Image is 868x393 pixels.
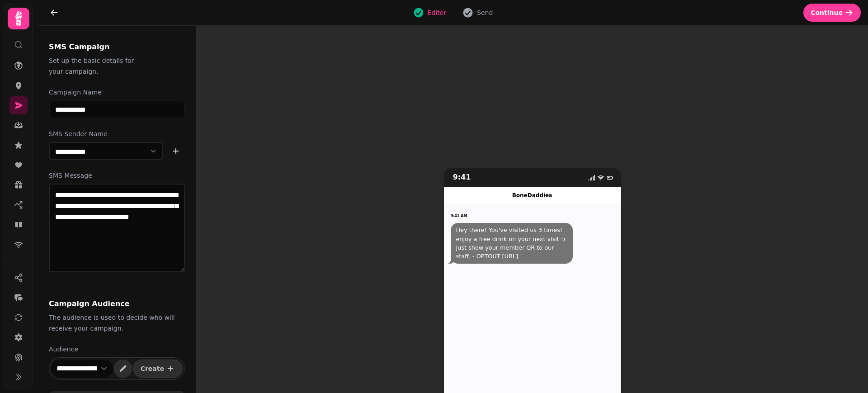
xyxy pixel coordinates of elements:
span: Send [477,8,493,17]
span: Editor [428,8,446,17]
button: go back [45,4,63,22]
p: 9:41 AM [451,213,614,219]
h2: Campaign Audience [49,298,185,310]
label: SMS Sender Name [49,129,185,138]
label: Audience [49,345,185,354]
span: Continue [811,9,843,16]
div: Hey there! You've visited us 3 times! enjoy a free drink on your next visit :) Just show your mem... [451,223,573,264]
p: 9:41 [453,172,533,183]
button: Create [133,360,183,378]
h2: SMS Campaign [49,41,185,53]
p: The audience is used to decide who will receive your campaign. [49,312,185,334]
button: Continue [803,4,861,22]
label: Campaign Name [49,88,185,97]
label: SMS Message [49,171,185,180]
p: Set up the basic details for your campaign. [49,55,185,77]
span: BoneDaddies [444,187,621,204]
